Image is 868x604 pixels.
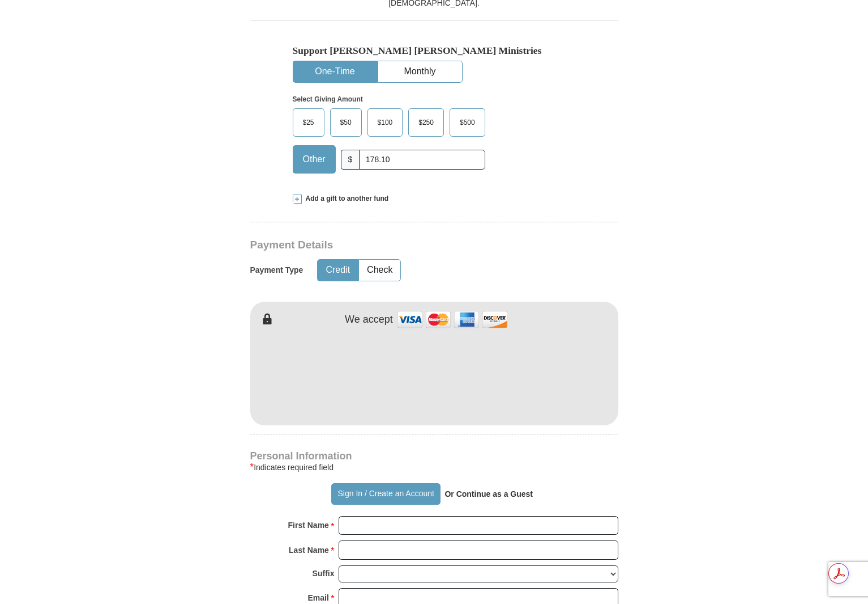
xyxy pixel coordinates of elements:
[318,260,358,281] button: Credit
[454,114,481,131] span: $500
[293,45,576,57] h5: Support [PERSON_NAME] [PERSON_NAME] Ministries
[413,114,439,131] span: $250
[250,239,539,252] h3: Payment Details
[313,565,335,581] strong: Suffix
[335,114,357,131] span: $50
[341,150,360,170] span: $
[288,517,329,533] strong: First Name
[359,260,400,281] button: Check
[250,265,303,275] h5: Payment Type
[378,61,462,82] button: Monthly
[302,194,389,204] span: Add a gift to another fund
[359,150,485,170] input: Other Amount
[293,61,377,82] button: One-Time
[372,114,399,131] span: $100
[250,451,618,461] h4: Personal Information
[345,314,393,326] h4: We accept
[297,114,320,131] span: $25
[297,151,331,168] span: Other
[293,95,363,103] strong: Select Giving Amount
[331,483,441,505] button: Sign In / Create an Account
[250,461,618,474] div: Indicates required field
[396,307,509,332] img: credit cards accepted
[289,542,329,558] strong: Last Name
[444,489,533,499] strong: Or Continue as a Guest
